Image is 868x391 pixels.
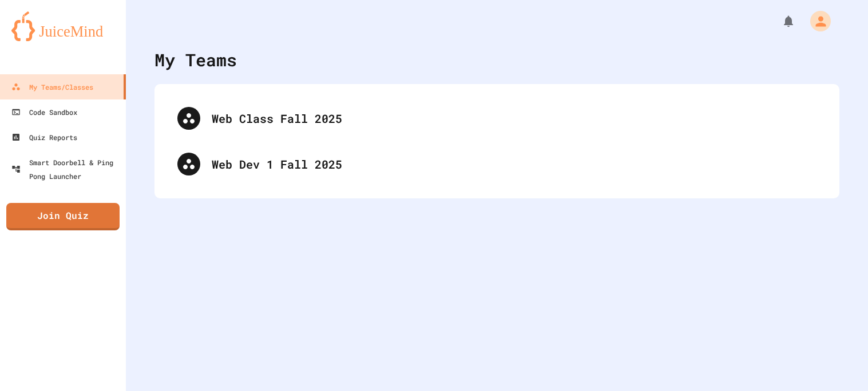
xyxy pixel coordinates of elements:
[212,155,817,173] div: Web Dev 1 Fall 2025
[798,8,834,34] div: My Account
[166,95,828,141] div: Web Class Fall 2025
[11,130,77,144] div: Quiz Reports
[6,203,120,230] a: Join Quiz
[11,155,121,183] div: Smart Doorbell & Ping Pong Launcher
[11,11,114,41] img: logo-orange.svg
[212,110,817,127] div: Web Class Fall 2025
[760,11,798,31] div: My Notifications
[154,47,237,73] div: My Teams
[11,105,77,119] div: Code Sandbox
[11,80,93,94] div: My Teams/Classes
[166,141,828,187] div: Web Dev 1 Fall 2025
